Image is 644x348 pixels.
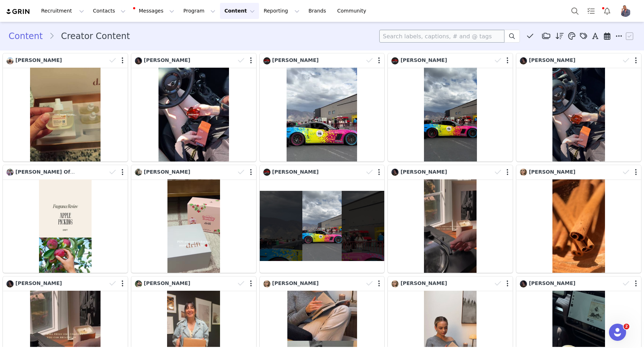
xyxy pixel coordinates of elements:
[615,5,638,17] button: Profile
[520,280,527,287] img: 0d57ce1d-6f9d-46ab-8f6d-af1742d590bc.jpg
[529,280,575,286] span: [PERSON_NAME]
[609,324,626,341] iframe: Intercom live chat
[620,5,631,17] img: 01054dcf-09b0-45b2-b798-8d9777a9eb95.jpg
[6,280,14,287] img: 0d57ce1d-6f9d-46ab-8f6d-af1742d590bc.jpg
[144,280,190,286] span: [PERSON_NAME]
[220,3,259,19] button: Content
[144,169,190,175] span: [PERSON_NAME]
[400,280,447,286] span: [PERSON_NAME]
[263,280,270,287] img: ec323bf4-fa6b-412c-bfa8-7d4b63b6881c.jpg
[15,57,62,63] span: [PERSON_NAME]
[272,280,319,286] span: [PERSON_NAME]
[135,169,142,176] img: ed0e2edf-df70-4db7-9c8f-72712965fedf.jpg
[6,8,31,15] img: grin logo
[520,169,527,176] img: ec323bf4-fa6b-412c-bfa8-7d4b63b6881c.jpg
[135,280,142,287] img: b936563b-d902-4138-96fd-8f4313ba2581.jpg
[144,57,190,63] span: [PERSON_NAME]
[400,169,447,175] span: [PERSON_NAME]
[583,3,599,19] a: Tasks
[6,57,14,64] img: c9da2fe9-7bc9-4261-961f-a0a893396eac.jpg
[391,169,399,176] img: 0d57ce1d-6f9d-46ab-8f6d-af1742d590bc.jpg
[263,57,270,64] img: 48c395c3-6147-440f-af14-e2804fac98f2.jpg
[400,57,447,63] span: [PERSON_NAME]
[259,3,304,19] button: Reporting
[391,280,399,287] img: ec323bf4-fa6b-412c-bfa8-7d4b63b6881c.jpg
[529,169,575,175] span: [PERSON_NAME]
[15,280,62,286] span: [PERSON_NAME]
[6,169,14,176] img: 8bf169a9-240c-439e-a225-7bda3787ab1f.jpg
[520,57,527,64] img: 0d57ce1d-6f9d-46ab-8f6d-af1742d590bc.jpg
[272,57,319,63] span: [PERSON_NAME]
[567,3,583,19] button: Search
[391,57,399,64] img: 48c395c3-6147-440f-af14-e2804fac98f2.jpg
[304,3,332,19] a: Brands
[130,3,179,19] button: Messages
[624,324,629,329] span: 2
[9,30,49,43] a: Content
[599,3,615,19] button: Notifications
[15,169,132,175] span: [PERSON_NAME] Ofendo [PERSON_NAME]
[89,3,130,19] button: Contacts
[37,3,88,19] button: Recruitment
[135,57,142,64] img: 0d57ce1d-6f9d-46ab-8f6d-af1742d590bc.jpg
[263,169,270,176] img: 48c395c3-6147-440f-af14-e2804fac98f2.jpg
[179,3,220,19] button: Program
[379,30,504,43] input: Search labels, captions, # and @ tags
[333,3,374,19] a: Community
[529,57,575,63] span: [PERSON_NAME]
[272,169,319,175] span: [PERSON_NAME]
